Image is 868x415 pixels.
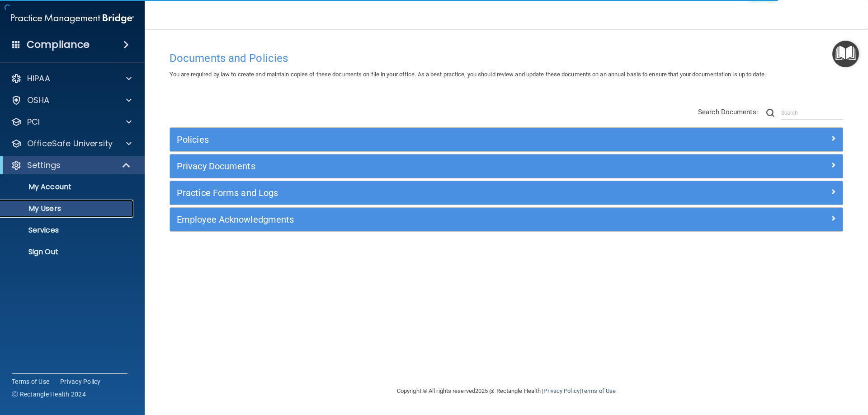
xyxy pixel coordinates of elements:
[11,160,131,171] a: Settings
[11,117,132,127] a: PCI
[11,138,132,149] a: OfficeSafe University
[766,109,774,117] img: ic-search.3b580494.png
[581,387,616,394] a: Terms of Use
[177,161,668,171] h5: Privacy Documents
[12,390,86,399] span: Ⓒ Rectangle Health 2024
[832,41,859,67] button: Open Resource Center
[712,351,857,387] iframe: Drift Widget Chat Controller
[60,377,101,386] a: Privacy Policy
[6,182,129,191] p: My Account
[27,38,90,51] h4: Compliance
[177,212,836,227] a: Employee Acknowledgments
[177,159,836,173] a: Privacy Documents
[177,132,836,147] a: Policies
[11,95,132,106] a: OSHA
[781,106,843,120] input: Search
[6,204,129,213] p: My Users
[11,73,132,84] a: HIPAA
[12,377,49,386] a: Terms of Use
[177,188,668,198] h5: Practice Forms and Logs
[177,214,668,224] h5: Employee Acknowledgments
[27,160,61,171] p: Settings
[170,52,843,64] h4: Documents and Policies
[543,387,579,394] a: Privacy Policy
[341,377,671,406] div: Copyright © All rights reserved 2025 @ Rectangle Health | |
[6,247,129,256] p: Sign Out
[27,73,50,84] p: HIPAA
[698,108,758,116] span: Search Documents:
[27,117,40,127] p: PCI
[177,186,836,200] a: Practice Forms and Logs
[11,9,134,28] img: PMB logo
[27,95,50,106] p: OSHA
[170,71,766,78] span: You are required by law to create and maintain copies of these documents on file in your office. ...
[177,135,668,145] h5: Policies
[27,138,113,149] p: OfficeSafe University
[6,226,129,235] p: Services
